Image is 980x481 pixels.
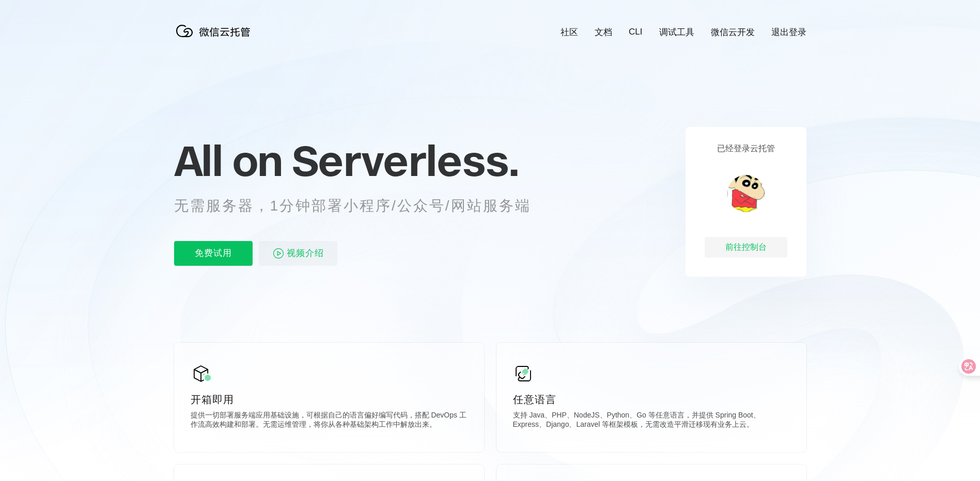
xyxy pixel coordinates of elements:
div: 前往控制台 [705,237,787,258]
p: 已经登录云托管 [717,143,775,154]
a: 退出登录 [771,26,806,38]
p: 支持 Java、PHP、NodeJS、Python、Go 等任意语言，并提供 Spring Boot、Express、Django、Laravel 等框架模板，无需改造平滑迁移现有业务上云。 [513,411,790,431]
img: 微信云托管 [174,21,257,41]
p: 免费试用 [174,241,253,266]
a: 文档 [595,26,612,38]
span: Serverless. [292,135,519,186]
img: video_play.svg [272,247,285,260]
p: 无需服务器，1分钟部署小程序/公众号/网站服务端 [174,196,550,216]
a: 微信云开发 [711,26,755,38]
p: 提供一切部署服务端应用基础设施，可根据自己的语言偏好编写代码，搭配 DevOps 工作流高效构建和部署。无需运维管理，将你从各种基础架构工作中解放出来。 [191,411,468,431]
a: 微信云托管 [174,34,257,43]
span: 视频介绍 [287,241,324,266]
a: CLI [629,27,642,37]
p: 开箱即用 [191,392,468,407]
a: 调试工具 [659,26,694,38]
span: All on [174,135,282,186]
a: 社区 [561,26,578,38]
p: 任意语言 [513,392,790,407]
